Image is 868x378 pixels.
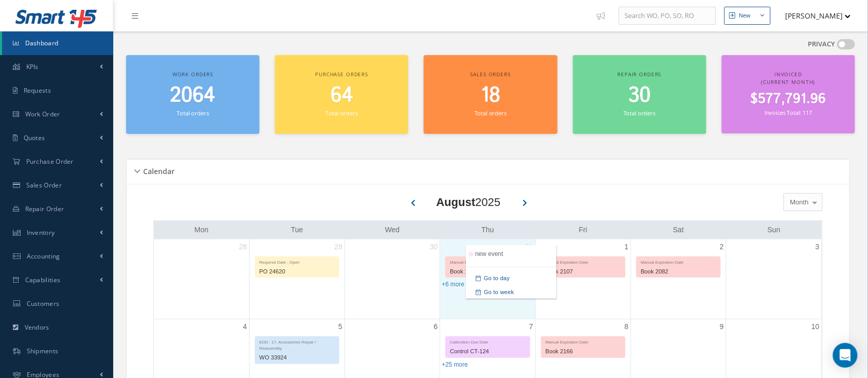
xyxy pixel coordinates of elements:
[383,224,402,236] a: Wednesday
[718,319,726,334] a: August 9, 2025
[761,78,815,85] span: (Current Month)
[622,239,631,254] a: August 1, 2025
[577,224,589,236] a: Friday
[25,323,49,332] span: Vendors
[255,257,339,266] div: Required Date - Open
[726,239,822,319] td: August 3, 2025
[440,239,535,319] td: July 31, 2025
[27,347,59,355] span: Shipments
[622,319,631,334] a: August 8, 2025
[237,239,249,254] a: July 28, 2025
[637,257,720,266] div: Manual Expiration Date
[255,337,339,352] div: EDD - 17. Accessories Repair / Reassembly
[428,239,440,254] a: July 30, 2025
[631,239,726,319] td: August 2, 2025
[788,197,809,208] span: Month
[345,239,440,319] td: July 30, 2025
[332,239,344,254] a: July 29, 2025
[442,361,468,368] a: Show 25 more events
[479,224,496,236] a: Thursday
[619,7,716,25] input: Search WO, PO, SO, RO
[481,81,500,110] span: 18
[718,239,726,254] a: August 2, 2025
[535,239,631,319] td: August 1, 2025
[739,11,751,20] div: New
[255,352,339,364] div: WO 33924
[26,181,62,190] span: Sales Order
[241,319,249,334] a: August 4, 2025
[255,266,339,278] div: PO 24620
[437,194,501,211] div: 2025
[326,109,358,117] small: Total orders
[25,276,61,284] span: Capabilities
[542,257,625,266] div: Manual Expiration Date
[618,71,662,78] span: Repair orders
[24,133,45,142] span: Quotes
[751,89,826,109] span: $577,791.96
[2,31,113,55] a: Dashboard
[628,81,651,110] span: 30
[27,299,60,308] span: Customers
[26,157,74,166] span: Purchase Order
[193,224,211,236] a: Monday
[26,62,39,71] span: KPIs
[25,39,59,47] span: Dashboard
[126,55,259,134] a: Work orders 2064 Total orders
[177,109,209,117] small: Total orders
[331,81,353,110] span: 64
[833,343,858,368] div: Open Intercom Messenger
[774,71,802,78] span: Invoiced
[766,224,783,236] a: Sunday
[776,6,851,26] button: [PERSON_NAME]
[542,266,625,278] div: Book 2107
[336,319,344,334] a: August 5, 2025
[27,228,55,237] span: Inventory
[172,71,213,78] span: Work orders
[671,224,686,236] a: Saturday
[466,271,557,285] span: Go to day
[437,196,476,209] b: August
[289,224,305,236] a: Tuesday
[432,319,440,334] a: August 6, 2025
[446,337,529,346] div: Calibration Due Date
[809,319,822,334] a: August 10, 2025
[475,109,507,117] small: Total orders
[170,81,216,110] span: 2064
[527,319,535,334] a: August 7, 2025
[446,257,529,266] div: Manual Expiration Date
[140,164,175,176] h5: Calendar
[573,55,706,134] a: Repair orders 30 Total orders
[446,346,529,357] div: Control CT-124
[623,109,655,117] small: Total orders
[154,239,249,319] td: July 28, 2025
[442,281,464,288] a: Show 6 more events
[471,71,511,78] span: Sales orders
[813,239,822,254] a: August 3, 2025
[466,285,557,299] span: Go to week
[25,110,60,118] span: Work Order
[27,252,60,261] span: Accounting
[424,55,557,134] a: Sales orders 18 Total orders
[765,109,812,116] small: Invoices Total: 117
[637,266,720,278] div: Book 2082
[446,266,529,278] div: Book 1581
[722,55,855,133] a: Invoiced (Current Month) $577,791.96 Invoices Total: 117
[249,239,344,319] td: July 29, 2025
[25,204,64,213] span: Repair Order
[315,71,368,78] span: Purchase orders
[808,39,836,49] label: PRIVACY
[24,86,51,95] span: Requests
[275,55,408,134] a: Purchase orders 64 Total orders
[724,7,771,25] button: New
[542,337,625,346] div: Manual Expiration Date
[542,346,625,357] div: Book 2166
